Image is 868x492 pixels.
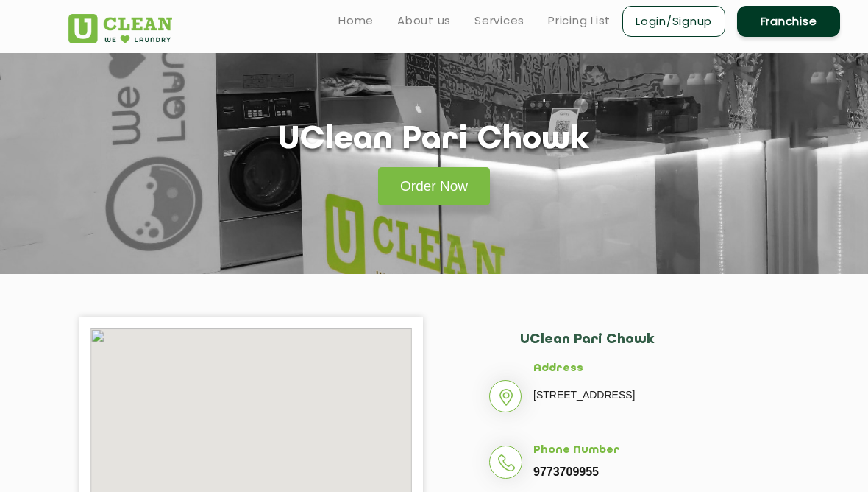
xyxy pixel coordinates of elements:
[278,122,590,159] h1: UClean Pari Chowk
[622,6,725,37] a: Login/Signup
[474,12,524,29] a: Services
[533,362,744,376] h5: Address
[378,167,490,205] a: Order Now
[533,384,744,406] p: [STREET_ADDRESS]
[533,444,744,457] h5: Phone Number
[338,12,374,29] a: Home
[68,14,172,43] img: UClean Laundry and Dry Cleaning
[548,12,611,29] a: Pricing List
[520,332,744,362] h2: UClean Pari Chowk
[533,465,599,479] a: 9773709955
[737,6,840,37] a: Franchise
[397,12,451,29] a: About us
